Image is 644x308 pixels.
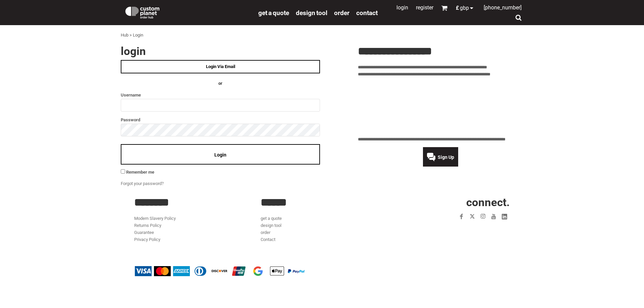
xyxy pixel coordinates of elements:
[258,9,289,17] span: get a quote
[334,9,350,16] a: order
[334,9,350,17] span: order
[214,152,226,158] span: Login
[135,266,152,276] img: Visa
[387,197,510,208] h2: CONNECT.
[121,91,320,99] label: Username
[121,33,128,38] a: Hub
[206,64,235,69] span: Login Via Email
[396,4,408,11] a: Login
[192,266,209,276] img: Diners Club
[261,230,270,235] a: order
[261,216,282,221] a: get a quote
[261,237,275,242] a: Contact
[484,4,522,11] span: [PHONE_NUMBER]
[121,2,255,22] a: Custom Planet
[121,60,320,73] a: Login Via Email
[134,223,161,228] a: Returns Policy
[296,9,327,17] span: design tool
[121,80,320,87] h4: OR
[258,9,289,16] a: get a quote
[134,216,176,221] a: Modern Slavery Policy
[126,170,154,175] span: Remember me
[438,155,454,160] span: Sign Up
[154,266,171,276] img: Mastercard
[296,9,327,16] a: design tool
[356,9,378,16] a: Contact
[121,46,320,57] h2: Login
[173,266,190,276] img: American Express
[121,181,164,186] a: Forgot your password?
[416,4,433,11] a: Register
[417,226,510,234] iframe: Customer reviews powered by Trustpilot
[124,5,161,18] img: Custom Planet
[288,269,305,273] img: PayPal
[261,223,281,228] a: design tool
[121,116,320,124] label: Password
[133,32,143,39] div: Login
[230,266,247,276] img: China UnionPay
[134,237,160,242] a: Privacy Policy
[456,5,460,11] span: £
[121,169,125,174] input: Remember me
[211,266,228,276] img: Discover
[250,266,266,276] img: Google Pay
[129,32,132,39] div: >
[358,82,523,132] iframe: Customer reviews powered by Trustpilot
[134,230,154,235] a: Guarantee
[269,266,285,276] img: Apple Pay
[460,5,469,11] span: GBP
[356,9,378,17] span: Contact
